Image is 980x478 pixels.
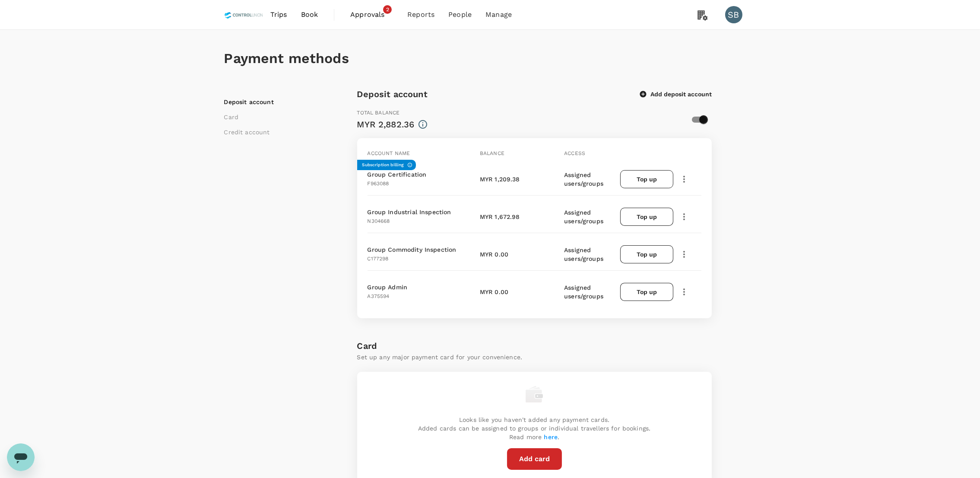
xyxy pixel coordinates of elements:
[368,256,389,262] span: C177298
[725,6,742,23] div: SB
[224,113,332,121] li: Card
[620,170,673,188] button: Top up
[357,339,712,353] h6: Card
[224,5,263,24] img: Control Union Malaysia Sdn. Bhd.
[301,9,318,20] span: Book
[564,284,603,300] span: Assigned users/groups
[480,150,504,156] span: Balance
[526,386,543,403] img: empty
[368,180,389,187] span: F963088
[383,5,392,14] span: 2
[224,128,332,136] li: Credit account
[480,250,508,259] p: MYR 0.00
[407,9,434,20] span: Reports
[368,218,390,224] span: N304668
[564,171,603,187] span: Assigned users/groups
[480,212,520,221] p: MYR 1,672.98
[7,443,35,471] iframe: Button to launch messaging window
[544,434,558,440] a: here
[480,288,508,296] p: MYR 0.00
[620,245,673,263] button: Top up
[357,353,712,361] p: Set up any major payment card for your convenience.
[368,245,457,254] p: Group Commodity Inspection
[357,87,428,101] h6: Deposit account
[368,208,451,216] p: Group Industrial Inspection
[368,150,410,156] span: Account name
[224,51,756,66] h1: Payment methods
[564,150,585,156] span: Access
[362,161,404,168] h6: Subscription billing
[224,98,332,106] li: Deposit account
[368,293,390,299] span: A375594
[480,175,520,184] p: MYR 1,209.38
[270,9,287,20] span: Trips
[368,283,408,291] p: Group Admin
[448,9,472,20] span: People
[368,170,427,179] p: Group Certification
[620,283,673,301] button: Top up
[485,9,512,20] span: Manage
[357,110,400,116] span: Total balance
[564,209,603,225] span: Assigned users/groups
[507,448,562,470] button: Add card
[564,247,603,262] span: Assigned users/groups
[357,117,415,131] div: MYR 2,882.36
[350,9,393,20] span: Approvals
[418,415,650,441] p: Looks like you haven't added any payment cards. Added cards can be assigned to groups or individu...
[620,208,673,226] button: Top up
[640,90,712,98] button: Add deposit account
